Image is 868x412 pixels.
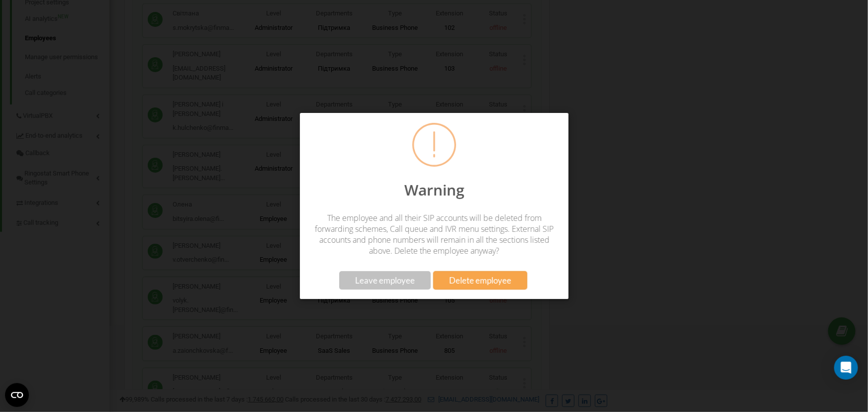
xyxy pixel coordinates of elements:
div: Open Intercom Messenger [834,356,858,380]
span: Warning [404,180,464,200]
button: Delete employee [433,271,527,290]
span: Delete employee [449,275,511,286]
button: Open CMP widget [5,383,29,407]
button: Leave employee [339,271,431,290]
span: The employee and all their SIP accounts will be deleted from forwarding schemes, Call queue and I... [315,212,554,256]
span: Leave employee [355,275,415,286]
